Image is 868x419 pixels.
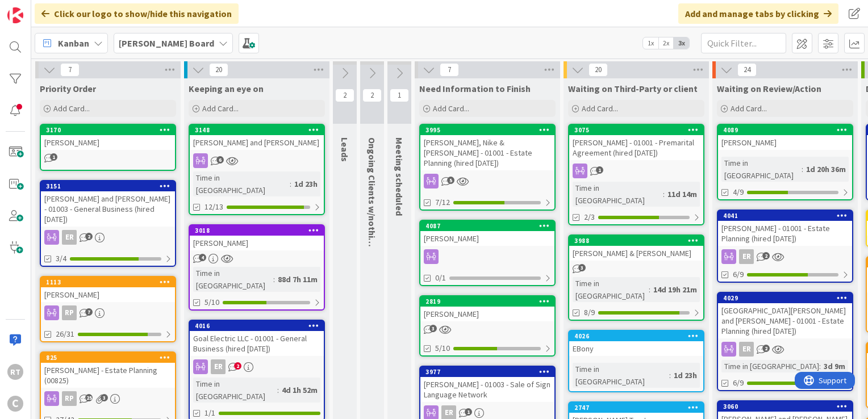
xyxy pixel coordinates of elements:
span: : [819,360,821,372]
div: 3060 [718,401,852,412]
div: 2819[PERSON_NAME] [420,296,554,321]
span: Add Card... [582,103,618,114]
span: 7 [85,308,93,316]
a: 3018[PERSON_NAME]Time in [GEOGRAPHIC_DATA]:88d 7h 11m5/10 [189,224,325,311]
div: 825 [46,354,175,362]
div: 3148 [195,126,324,134]
span: Waiting on Third-Party or client [568,83,698,94]
div: 3988[PERSON_NAME] & [PERSON_NAME] [569,236,703,261]
div: [PERSON_NAME] [718,135,852,150]
div: Time in [GEOGRAPHIC_DATA] [193,378,277,403]
span: : [802,163,803,175]
span: 6/9 [733,377,744,389]
div: 3075 [574,126,703,134]
div: 1d 23h [671,369,700,382]
span: 4/9 [733,186,744,198]
span: 6/9 [733,269,744,280]
div: 3151 [41,181,175,191]
div: Goal Electric LLC - 01001 - General Business (hired [DATE]) [190,331,324,356]
div: 3148[PERSON_NAME] and [PERSON_NAME] [190,125,324,150]
div: 1d 23h [291,178,320,190]
a: 4041[PERSON_NAME] - 01001 - Estate Planning (hired [DATE])ER6/9 [717,209,853,283]
div: 88d 7h 11m [275,273,320,286]
div: 3170[PERSON_NAME] [41,125,175,150]
div: [PERSON_NAME] [190,236,324,250]
div: 825[PERSON_NAME] - Estate Planning (00825) [41,353,175,388]
span: 2 [762,252,770,259]
div: ER [718,342,852,357]
div: 4089 [723,126,852,134]
div: 3977[PERSON_NAME] - 01003 - Sale of Sign Language Network [420,367,554,402]
a: 3148[PERSON_NAME] and [PERSON_NAME]Time in [GEOGRAPHIC_DATA]:1d 23h12/13 [189,124,325,215]
span: Add Card... [53,103,90,114]
div: 3d 9m [821,360,848,372]
span: : [663,188,665,200]
span: : [649,283,650,296]
div: 825 [41,353,175,363]
span: 5 [447,177,454,184]
div: Time in [GEOGRAPHIC_DATA] [721,360,819,372]
div: [PERSON_NAME] [41,287,175,302]
div: Time in [GEOGRAPHIC_DATA] [573,363,669,388]
div: Time in [GEOGRAPHIC_DATA] [573,277,649,302]
span: 7 [440,63,459,77]
span: Waiting on Review/Action [717,83,821,94]
span: 2 [234,362,241,370]
span: 2 [335,89,354,102]
div: 3148 [190,125,324,135]
a: 1113[PERSON_NAME]RP26/31 [40,276,176,342]
div: 3018 [195,227,324,234]
div: 4026 [574,332,703,340]
div: EBony [569,341,703,356]
span: Ongoing Clients w/nothing ATM [366,137,378,267]
div: 3018 [190,225,324,236]
div: 4029 [723,294,852,302]
div: ER [190,359,324,374]
span: 20 [209,63,228,77]
span: Kanban [58,36,89,50]
div: [PERSON_NAME] [41,135,175,150]
span: 1 [596,166,603,174]
span: 1 [465,408,472,416]
div: 3018[PERSON_NAME] [190,225,324,250]
span: 4 [199,254,206,261]
div: [PERSON_NAME] - Estate Planning (00825) [41,363,175,388]
div: 1d 20h 36m [803,163,849,175]
div: Time in [GEOGRAPHIC_DATA] [193,267,273,292]
div: 4016 [195,322,324,330]
div: Click our logo to show/hide this navigation [35,3,239,24]
span: 1 [50,153,57,161]
div: [PERSON_NAME] and [PERSON_NAME] [190,135,324,150]
div: ER [211,359,226,374]
div: 3977 [420,367,554,377]
div: 3988 [569,236,703,246]
div: [PERSON_NAME] - 01003 - Sale of Sign Language Network [420,377,554,402]
span: 2 [762,345,770,352]
a: 2819[PERSON_NAME]5/10 [419,295,556,357]
div: 2747 [569,403,703,413]
span: Leads [339,137,350,162]
span: Support [24,2,52,15]
div: 4026EBony [569,331,703,356]
div: 2747 [574,404,703,412]
div: 4089[PERSON_NAME] [718,125,852,150]
a: 3995[PERSON_NAME], Nike & [PERSON_NAME] - 01001 - Estate Planning (hired [DATE])7/12 [419,124,556,211]
span: 2x [658,37,674,49]
div: 3988 [574,237,703,245]
div: 3170 [41,125,175,135]
span: 3/4 [56,253,66,265]
div: 3060 [723,403,852,410]
div: ER [739,342,754,357]
div: [PERSON_NAME] [420,307,554,321]
span: Add Card... [202,103,239,114]
div: 4087[PERSON_NAME] [420,221,554,246]
span: 2 [362,89,382,102]
div: ER [62,230,77,245]
div: 4016Goal Electric LLC - 01001 - General Business (hired [DATE]) [190,321,324,356]
div: C [7,396,23,412]
input: Quick Filter... [701,33,786,53]
b: [PERSON_NAME] Board [119,37,214,49]
div: RP [62,305,77,320]
span: 2/3 [584,211,595,223]
div: 3995 [425,126,554,134]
